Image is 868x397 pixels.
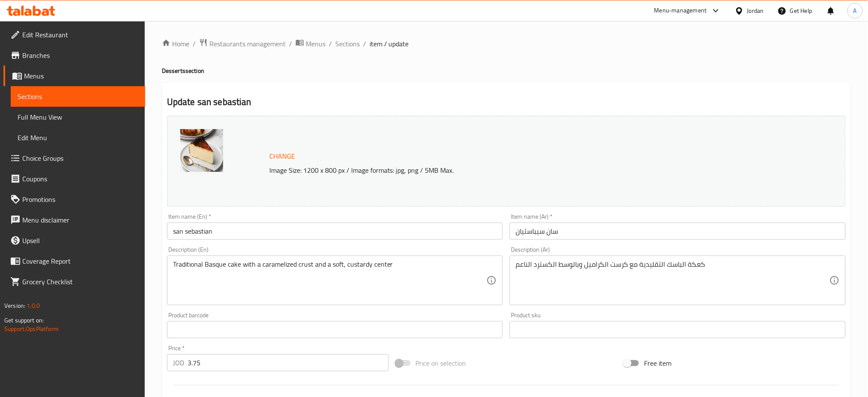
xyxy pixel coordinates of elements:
[335,39,360,49] a: Sections
[3,210,145,230] a: Menu disclaimer
[22,194,138,205] span: Promotions
[3,230,145,251] a: Upsell
[266,147,298,165] button: Change
[193,39,196,49] li: /
[27,300,40,311] span: 1.0.0
[3,271,145,292] a: Grocery Checklist
[173,358,184,368] p: JOD
[11,107,145,127] a: Full Menu View
[3,66,145,86] a: Menus
[11,127,145,148] a: Edit Menu
[295,38,325,49] a: Menus
[167,321,503,338] input: Please enter product barcode
[22,174,138,184] span: Coupons
[3,148,145,168] a: Choice Groups
[22,30,138,40] span: Edit Restaurant
[416,358,466,368] span: Price on selection
[24,71,138,81] span: Menus
[510,223,846,240] input: Enter name Ar
[747,6,764,15] div: Jordan
[3,45,145,66] a: Branches
[22,215,138,225] span: Menu disclaimer
[329,39,332,49] li: /
[644,358,671,368] span: Free item
[3,168,145,189] a: Coupons
[167,223,503,240] input: Enter name En
[162,39,189,49] a: Home
[289,39,292,49] li: /
[22,50,138,60] span: Branches
[370,39,409,49] span: item / update
[266,165,755,175] p: Image Size: 1200 x 800 px / Image formats: jpg, png / 5MB Max.
[162,38,851,49] nav: breadcrumb
[654,6,707,16] div: Menu-management
[18,112,138,122] span: Full Menu View
[22,277,138,287] span: Grocery Checklist
[4,315,44,326] span: Get support on:
[306,39,325,49] span: Menus
[188,354,389,371] input: Please enter price
[4,300,25,311] span: Version:
[22,256,138,266] span: Coverage Report
[11,86,145,107] a: Sections
[853,6,857,15] span: A
[167,96,846,108] h2: Update san sebastian
[18,132,138,143] span: Edit Menu
[269,150,295,162] span: Change
[180,129,223,172] img: san_sebastian638512478007286256.jpg
[22,235,138,246] span: Upsell
[363,39,366,49] li: /
[18,91,138,102] span: Sections
[510,321,846,338] input: Please enter product sku
[3,24,145,45] a: Edit Restaurant
[3,251,145,271] a: Coverage Report
[162,66,851,75] h4: Desserts section
[22,153,138,163] span: Choice Groups
[4,323,59,334] a: Support.OpsPlatform
[173,260,487,301] textarea: Traditional Basque cake with a caramelized crust and a soft, custardy center
[3,189,145,210] a: Promotions
[209,39,286,49] span: Restaurants management
[199,38,286,49] a: Restaurants management
[516,260,829,301] textarea: كعكة الباسك التقليدية مع كرست الكراميل وبالوسط الكسترد الناعم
